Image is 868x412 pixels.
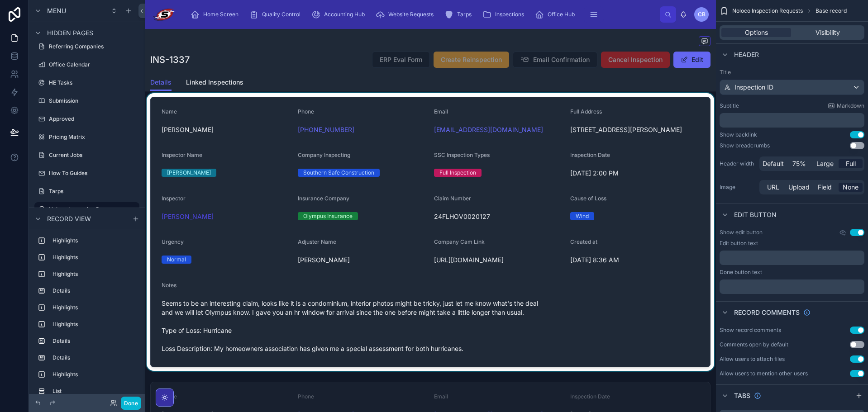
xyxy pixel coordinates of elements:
[49,97,138,104] label: Submission
[150,78,172,87] span: Details
[720,327,781,334] div: Show record comments
[720,113,864,128] div: scrollable content
[309,6,371,23] a: Accounting Hub
[52,354,136,361] label: Details
[52,371,136,378] label: Highlights
[673,52,711,68] button: Edit
[29,229,145,394] div: scrollable content
[720,80,864,95] button: Inspection ID
[720,341,788,348] div: Comments open by default
[818,183,832,192] span: Field
[373,6,440,23] a: Website Requests
[49,188,138,195] label: Tarps
[720,160,756,167] label: Header width
[792,159,806,168] span: 75%
[720,370,808,377] div: Allow users to mention other users
[734,50,759,59] span: Header
[816,159,834,168] span: Large
[49,152,138,159] label: Current Jobs
[34,112,139,126] a: Approved
[846,159,856,168] span: Full
[34,148,139,162] a: Current Jobs
[52,388,136,395] label: List
[720,251,864,265] div: scrollable content
[843,183,858,192] span: None
[324,11,365,18] span: Accounting Hub
[52,304,136,311] label: Highlights
[767,183,779,192] span: URL
[34,130,139,144] a: Pricing Matrix
[47,28,93,38] span: Hidden pages
[52,270,136,278] label: Highlights
[247,6,307,23] a: Quality Control
[183,5,660,24] div: scrollable content
[720,355,785,363] div: Allow users to attach files
[49,43,138,50] label: Referring Companies
[34,202,139,217] a: Noloco Inspection Requests
[734,391,750,400] span: Tabs
[720,102,739,109] label: Subtitle
[837,102,864,109] span: Markdown
[52,254,136,261] label: Highlights
[734,83,773,92] span: Inspection ID
[548,11,575,18] span: Office Hub
[186,74,243,92] a: Linked Inspections
[734,210,777,219] span: Edit button
[150,53,190,66] h1: INS-1337
[480,6,530,23] a: Inspections
[442,6,478,23] a: Tarps
[828,102,864,109] a: Markdown
[388,11,434,18] span: Website Requests
[34,184,139,199] a: Tarps
[262,11,300,18] span: Quality Control
[788,183,810,192] span: Upload
[816,7,847,14] span: Base record
[720,184,756,191] label: Image
[47,6,66,15] span: Menu
[34,57,139,72] a: Office Calendar
[49,61,138,68] label: Office Calendar
[152,7,176,22] img: App logo
[34,94,139,108] a: Submission
[816,28,840,37] span: Visibility
[34,166,139,180] a: How To Guides
[720,142,770,149] div: Show breadcrumbs
[745,28,768,37] span: Options
[49,115,138,123] label: Approved
[763,159,784,168] span: Default
[49,79,138,86] label: HE Tasks
[121,397,141,410] button: Done
[720,269,762,276] label: Done button text
[150,74,172,91] a: Details
[734,308,800,317] span: Record comments
[49,133,138,141] label: Pricing Matrix
[52,237,136,244] label: Highlights
[47,214,91,223] span: Record view
[52,287,136,294] label: Details
[720,279,864,294] div: scrollable content
[34,39,139,54] a: Referring Companies
[52,337,136,345] label: Details
[203,11,238,18] span: Home Screen
[34,76,139,90] a: HE Tasks
[52,321,136,328] label: Highlights
[720,229,763,236] label: Show edit button
[186,78,243,87] span: Linked Inspections
[495,11,524,18] span: Inspections
[457,11,472,18] span: Tarps
[698,11,706,18] span: CB
[49,170,138,177] label: How To Guides
[720,240,758,247] label: Edit button text
[532,6,581,23] a: Office Hub
[720,69,864,76] label: Title
[188,6,245,23] a: Home Screen
[49,206,134,213] label: Noloco Inspection Requests
[720,131,757,138] div: Show backlink
[732,7,803,14] span: Noloco Inspection Requests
